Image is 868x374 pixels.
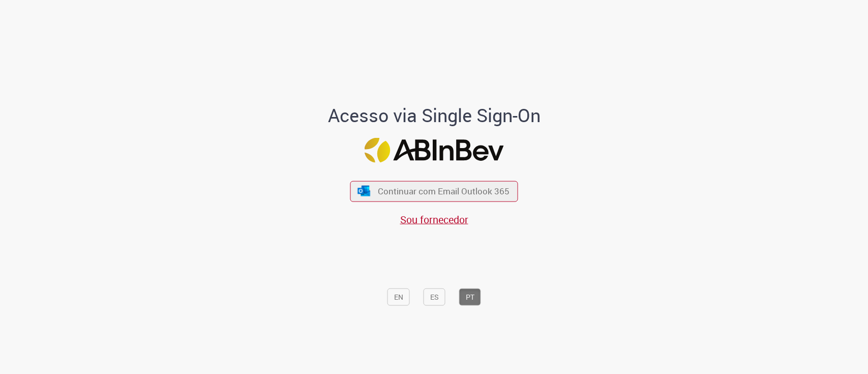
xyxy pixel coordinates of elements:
[424,289,445,306] button: ES
[378,185,510,197] span: Continuar com Email Outlook 365
[365,138,504,163] img: Logo ABInBev
[387,289,410,306] button: EN
[459,289,481,306] button: PT
[400,213,468,226] a: Sou fornecedor
[293,105,575,126] h1: Acesso via Single Sign-On
[350,181,518,202] button: ícone Azure/Microsoft 360 Continuar com Email Outlook 365
[356,186,371,196] img: ícone Azure/Microsoft 360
